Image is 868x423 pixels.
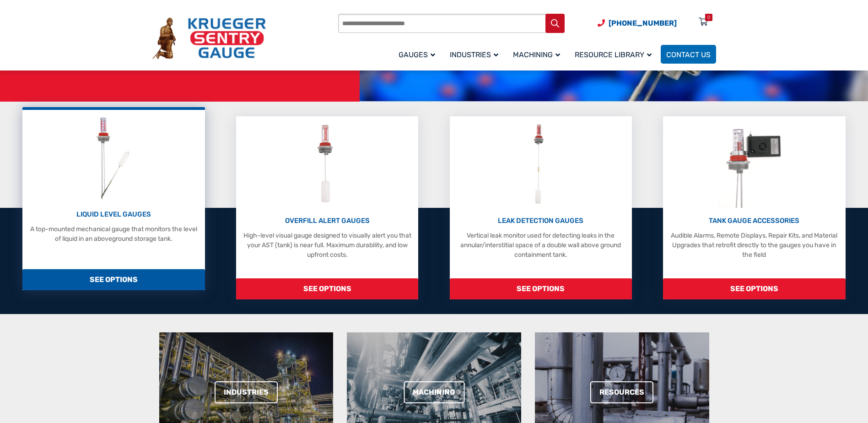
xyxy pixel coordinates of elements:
[609,19,677,27] span: [PHONE_NUMBER]
[717,121,791,208] img: Tank Gauge Accessories
[661,45,716,64] a: Contact Us
[215,381,278,403] a: Industries
[569,43,661,65] a: Resource Library
[513,50,560,59] span: Machining
[307,121,348,208] img: Overfill Alert Gauges
[598,17,677,29] a: Phone Number (920) 434-8860
[507,43,569,65] a: Machining
[444,43,507,65] a: Industries
[450,116,632,299] a: Leak Detection Gauges LEAK DETECTION GAUGES Vertical leak monitor used for detecting leaks in the...
[393,43,444,65] a: Gauges
[236,278,418,299] span: SEE OPTIONS
[241,231,414,260] p: High-level visual gauge designed to visually alert you that your AST (tank) is near full. Maximum...
[27,224,200,244] p: A top-mounted mechanical gauge that monitors the level of liquid in an aboveground storage tank.
[668,231,841,260] p: Audible Alarms, Remote Displays, Repair Kits, and Material Upgrades that retrofit directly to the...
[89,114,138,201] img: Liquid Level Gauges
[707,14,710,21] div: 0
[236,116,418,299] a: Overfill Alert Gauges OVERFILL ALERT GAUGES High-level visual gauge designed to visually alert yo...
[454,231,627,260] p: Vertical leak monitor used for detecting leaks in the annular/interstitial space of a double wall...
[22,269,205,290] span: SEE OPTIONS
[575,50,652,59] span: Resource Library
[27,209,200,220] p: LIQUID LEVEL GAUGES
[22,107,205,290] a: Liquid Level Gauges LIQUID LEVEL GAUGES A top-mounted mechanical gauge that monitors the level of...
[666,50,711,59] span: Contact Us
[404,381,464,403] a: Machining
[454,216,627,226] p: LEAK DETECTION GAUGES
[523,121,559,208] img: Leak Detection Gauges
[241,216,414,226] p: OVERFILL ALERT GAUGES
[152,17,266,60] img: Krueger Sentry Gauge
[399,50,435,59] span: Gauges
[663,116,845,299] a: Tank Gauge Accessories TANK GAUGE ACCESSORIES Audible Alarms, Remote Displays, Repair Kits, and M...
[450,278,632,299] span: SEE OPTIONS
[668,216,841,226] p: TANK GAUGE ACCESSORIES
[590,381,653,403] a: Resources
[663,278,845,299] span: SEE OPTIONS
[450,50,498,59] span: Industries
